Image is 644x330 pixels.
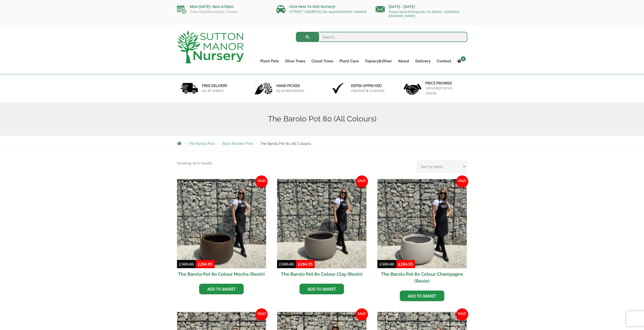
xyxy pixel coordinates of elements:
span: Sale! [356,175,368,188]
span: 0 [461,56,466,61]
p: on all orders [202,88,227,93]
p: by professionals [276,88,304,93]
img: 1.jpg [180,82,198,95]
bdi: 300.00 [279,262,294,267]
img: 4.jpg [404,80,421,96]
h1: The Barolo Pot 80 (All Colours) [177,114,467,123]
p: Saturdays&Sundays: Closed [177,10,269,14]
span: £ [198,262,200,267]
select: Shop order [417,160,467,173]
span: The Barolo Pot 80 (All Colours) [260,142,311,146]
span: Sale! [356,308,368,321]
bdi: 300.00 [179,262,194,267]
h6: Price promise [425,81,464,86]
a: Plant Care [336,58,362,65]
a: Add to basket: “The Barolo Pot 80 Colour Champagne (Resin)” [400,291,444,301]
p: [DATE] - [DATE] [376,4,467,10]
a: Contact [434,58,454,65]
a: Sale! The Barolo Pot 80 Colour Mocha (Resin) [177,179,266,280]
h6: Defra approved [351,84,385,88]
h6: hand picked [276,84,304,88]
bdi: 284.95 [298,262,313,267]
a: Add to basket: “The Barolo Pot 80 Colour Mocha (Resin)” [199,284,244,294]
p: consistent price checks [425,86,464,96]
a: About [395,58,412,65]
h2: The Barolo Pot 80 Colour Mocha (Resin) [177,268,266,280]
span: Sale! [456,308,468,321]
img: 3.jpg [329,82,347,95]
img: The Barolo Pot 80 Colour Champagne (Resin) [377,179,467,268]
a: 0 [454,58,467,65]
h2: The Barolo Pot 80 Colour Clay (Resin) [277,268,366,280]
a: Sale! The Barolo Pot 80 Colour Champagne (Resin) [377,179,467,287]
span: Sale! [456,175,468,188]
p: Showing all 6 results [177,160,212,166]
a: Please Send All Enquiries To: [EMAIL_ADDRESS][DOMAIN_NAME] [389,9,459,18]
img: 2.jpg [255,82,272,95]
a: [STREET_ADDRESS] No Appointments needed [289,9,367,14]
a: Olive Trees [282,58,308,65]
a: The Barolo Pots [188,142,215,146]
h2: The Barolo Pot 80 Colour Champagne (Resin) [377,268,467,287]
span: £ [279,262,281,267]
p: checked & Licensed [351,88,385,93]
input: Search... [296,32,467,42]
a: Delivery [412,58,434,65]
span: £ [379,262,382,267]
a: Cloud Trees [308,58,336,65]
a: Plant Pots [257,58,282,65]
bdi: 284.95 [198,262,213,267]
a: Topiary&Other [362,58,395,65]
a: Resin Bonded Pots [222,142,253,146]
span: Sale! [255,308,268,321]
a: Sale! The Barolo Pot 80 Colour Clay (Resin) [277,179,366,280]
span: Sale! [255,175,268,188]
span: £ [179,262,181,267]
bdi: 284.95 [398,262,413,267]
img: logo [177,31,244,63]
a: Click Here To Visit Nursery! [289,4,335,9]
h6: FREE DELIVERY [202,84,227,88]
img: The Barolo Pot 80 Colour Mocha (Resin) [177,179,266,268]
span: £ [298,262,300,267]
nav: Breadcrumbs [177,141,467,145]
span: £ [398,262,401,267]
p: Mon-[DATE]: 9am-4:30pm [177,4,269,10]
img: The Barolo Pot 80 Colour Clay (Resin) [277,179,366,268]
bdi: 300.00 [379,262,394,267]
a: Add to basket: “The Barolo Pot 80 Colour Clay (Resin)” [299,284,344,294]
